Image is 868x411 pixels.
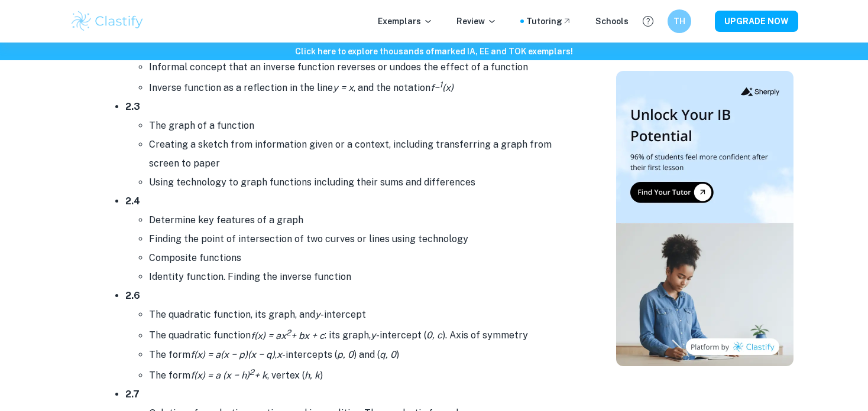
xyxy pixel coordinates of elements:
[149,116,575,135] li: The graph of a function
[149,305,575,324] li: The quadratic function, its graph, and -intercept
[149,211,575,230] li: Determine key features of a graph
[125,195,140,207] strong: 2.4
[251,330,325,341] i: f(x) = ax + bx + c
[456,15,497,28] p: Review
[149,173,575,192] li: Using technology to graph functions including their sums and differences
[149,230,575,249] li: Finding the point of intersection of two curves or lines using technology
[190,349,275,360] i: f(x) = a(x − p)(x − q)
[715,11,798,32] button: UPGRADE NOW
[371,330,376,341] i: y
[439,80,442,89] sup: 1
[125,389,140,400] strong: 2.7
[668,9,691,33] button: TH
[333,82,354,93] i: y = x
[125,290,140,301] strong: 2.6
[286,327,291,337] sup: 2
[378,15,433,28] p: Exemplars
[125,101,140,112] strong: 2.3
[673,15,686,28] h6: TH
[149,135,575,173] li: Creating a sketch from information given or a context, including transferring a graph from screen...
[208,370,267,381] i: = a (x − h) + k
[430,82,454,93] i: f− (x)
[149,364,575,385] li: The form , vertex ( )
[149,324,575,345] li: The quadratic function : its graph, -intercept ( ). Axis of symmetry
[380,349,396,360] i: q, 0
[426,330,442,341] i: 0, c
[149,58,575,77] li: Informal concept that an inverse function reverses or undoes the effect of a function
[616,71,793,366] img: Thumbnail
[190,370,205,381] i: f(x)
[595,15,629,28] a: Schools
[277,349,282,360] i: x
[337,349,354,360] i: p, 0
[315,309,320,320] i: y
[149,249,575,268] li: Composite functions
[250,367,254,377] sup: 2
[305,370,320,381] i: h, k
[149,77,575,97] li: Inverse function as a reflection in the line , and the notation
[638,11,658,31] button: Help and Feedback
[2,45,866,58] h6: Click here to explore thousands of marked IA, EE and TOK exemplars !
[70,9,145,33] img: Clastify logo
[526,15,572,28] a: Tutoring
[149,345,575,364] li: The form , -intercepts ( ) and ( )
[149,268,575,286] li: Identity function. Finding the inverse function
